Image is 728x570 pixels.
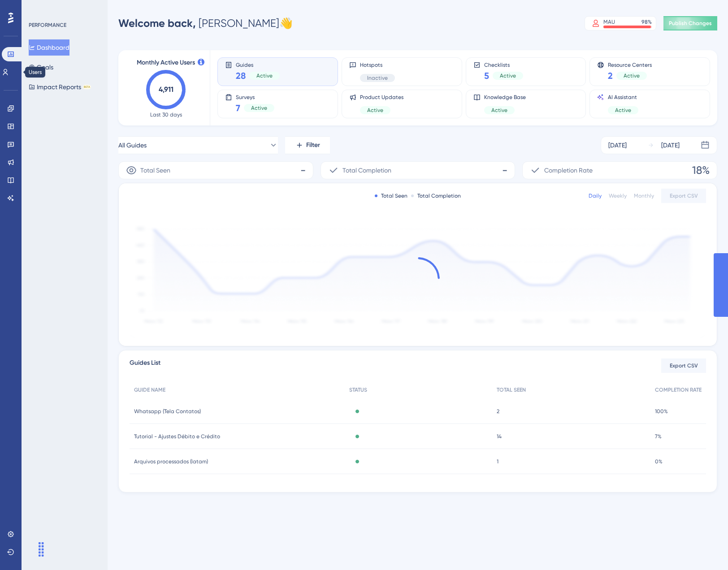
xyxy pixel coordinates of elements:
span: Monthly Active Users [137,57,195,68]
span: Product Updates [360,94,403,101]
span: All Guides [118,140,147,151]
button: Impact ReportsBETA [29,79,91,95]
div: Arrastar [34,536,48,563]
button: Export CSV [661,358,706,373]
span: 2 [608,69,613,82]
span: Surveys [236,94,274,100]
span: Active [615,107,631,114]
span: Whatsapp (Tela Contatos) [134,408,201,415]
span: 100% [655,408,668,415]
span: Hotspots [360,61,395,69]
div: Daily [589,192,602,199]
span: Export CSV [670,192,698,199]
span: 5 [484,69,489,82]
span: Arquivos processados (latam) [134,458,208,465]
span: 1 [497,458,498,465]
button: All Guides [118,136,278,154]
span: 14 [497,433,502,440]
span: Active [367,107,383,114]
div: 98 % [641,18,652,26]
span: Last 30 days [150,111,182,118]
span: Inactive [367,74,388,82]
div: [DATE] [661,140,680,151]
span: Active [256,72,273,79]
span: Export CSV [670,362,698,369]
span: GUIDE NAME [134,386,165,393]
span: Guides List [130,358,160,374]
span: Completion Rate [544,165,593,176]
span: Tutorial - Ajustes Débito e Crédito [134,433,220,440]
span: 18% [692,163,710,177]
span: STATUS [349,386,367,393]
span: Welcome back, [118,17,196,30]
text: 4,911 [159,85,173,94]
button: Goals [29,59,53,75]
span: Knowledge Base [484,94,526,101]
button: Dashboard [29,39,69,56]
span: 7 [236,102,240,114]
span: 28 [236,69,246,82]
div: [DATE] [608,140,627,151]
span: 2 [497,408,499,415]
iframe: UserGuiding AI Assistant Launcher [690,535,717,561]
span: Guides [236,61,280,68]
span: Active [500,72,516,79]
span: 0% [655,458,663,465]
div: PERFORMANCE [29,22,66,29]
span: Total Completion [342,165,391,176]
span: Active [251,104,267,112]
div: Total Seen [375,192,407,199]
span: - [502,163,507,177]
span: Resource Centers [608,61,652,68]
span: Active [624,72,640,79]
button: Publish Changes [663,16,717,30]
span: Publish Changes [669,20,712,27]
span: Filter [306,140,320,151]
div: Total Completion [411,192,461,199]
span: Active [491,107,507,114]
div: Weekly [609,192,627,199]
div: MAU [603,18,615,26]
span: Checklists [484,61,523,68]
button: Export CSV [661,189,706,203]
span: Total Seen [140,165,170,176]
div: [PERSON_NAME] 👋 [118,16,293,30]
span: AI Assistant [608,94,638,101]
span: 7% [655,433,662,440]
button: Filter [285,136,330,154]
span: - [300,163,306,177]
span: COMPLETION RATE [655,386,702,393]
div: Monthly [634,192,654,199]
div: BETA [83,85,91,89]
span: TOTAL SEEN [497,386,526,393]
